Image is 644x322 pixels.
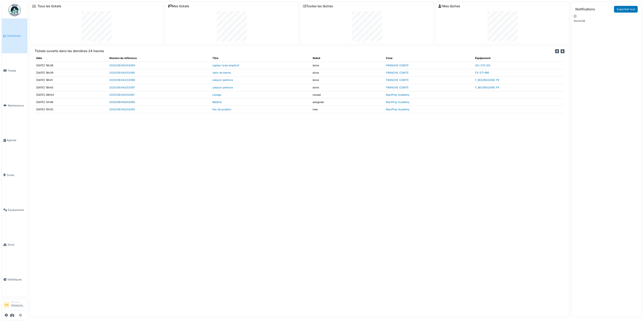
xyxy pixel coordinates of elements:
a: Mes tâches [438,4,460,8]
td: done [311,69,384,76]
span: Dashboard [7,34,26,38]
a: FE-571-RM [475,71,489,74]
td: [DATE] 18h41 [35,76,108,84]
td: done [311,62,384,69]
a: Mauffrey Academy [386,101,409,104]
h6: Tickets ouverts dans les dernières 24 heures [35,49,104,53]
td: new [311,106,384,113]
a: FRANCHE COMTE [386,78,409,82]
a: Supprimer tout [614,6,638,13]
a: FRANCHE COMTE [386,86,409,89]
h6: Notifications [575,7,595,11]
th: Équipement [474,55,564,62]
a: GH-270-GG [475,64,491,67]
td: done [311,84,384,91]
th: Numéro de référence [108,55,211,62]
a: 2025/09/443/02095 [109,71,135,74]
a: Batterie [212,101,221,104]
a: 2025/09/443/02097 [109,86,135,89]
td: closed [311,91,384,98]
td: [DATE] 18h39 [35,69,108,76]
a: Lavage [212,93,221,96]
a: Agenda [2,123,27,158]
th: Statut [311,55,384,62]
li: [PERSON_NAME] [11,301,26,309]
a: Maintenance [2,88,27,123]
td: [DATE] 18h43 [35,84,108,91]
a: caisson peinture [212,86,233,89]
a: 2025/09/443/02096 [109,78,135,82]
a: FRANCHE COMTE [386,71,409,74]
th: Titre [211,55,311,62]
a: 2025/09/443/02091 [109,93,134,96]
td: done [311,76,384,84]
a: Zones [2,158,27,193]
td: assigned [311,99,384,106]
li: SM [3,302,10,308]
th: Date [35,55,108,62]
a: 2025/09/443/02093 [109,108,135,111]
a: F_BOURGOGNE FR [475,78,499,82]
span: Tickets [7,69,26,73]
td: [DATE] 18h38 [35,62,108,69]
a: Mauffrey Academy [386,93,409,96]
span: Agenda [7,138,26,142]
span: Équipements [8,208,26,212]
a: FRANCHE COMTE [386,64,409,67]
a: capteur bras ampliroll [212,64,239,67]
img: Badge_color-CXgf-gQk.svg [9,4,21,16]
span: Statistiques [7,278,26,281]
a: Tous les tickets [37,4,61,8]
td: [DATE] 12h48 [35,99,108,106]
a: F_BOURGOGNE FR [475,86,499,89]
a: SM Manager[PERSON_NAME] [3,301,26,310]
td: [DATE] 08h54 [35,91,108,98]
a: Toutes les tâches [303,4,333,8]
a: Mauffrey Academy [386,108,409,111]
a: 2025/09/443/02092 [109,101,135,104]
span: Zones [6,173,26,177]
a: vérin de benne [212,71,231,74]
div: Manager [11,301,26,304]
a: caisson peinture [212,78,233,82]
span: Stock [7,243,26,247]
a: 2025/09/443/02094 [109,64,135,67]
a: Stock [2,227,27,262]
span: Maintenance [8,104,26,107]
a: Dashboard [2,18,27,53]
a: Statistiques [2,262,27,297]
th: Zone [384,55,474,62]
a: Feu de position [212,108,231,111]
td: [DATE] 15h20 [35,106,108,113]
a: Mes tickets [168,4,189,8]
a: Tickets [2,53,27,88]
a: Équipements [2,192,27,227]
p: Aucun(e) [574,19,639,23]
